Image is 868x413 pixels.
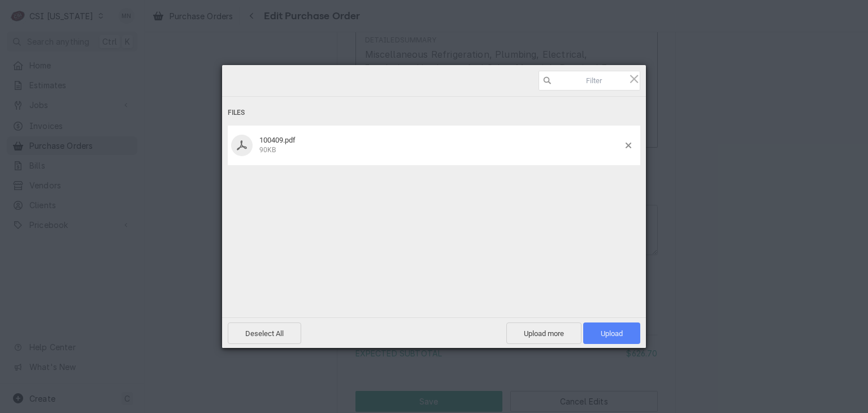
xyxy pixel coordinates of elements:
span: Upload [601,329,623,338]
span: Deselect All [228,322,301,344]
input: Filter [539,71,640,91]
span: Click here or hit ESC to close picker [628,72,640,85]
span: Upload [583,322,640,344]
span: Upload more [506,322,581,344]
span: 90KB [259,146,276,154]
span: 100409.pdf [259,136,296,144]
div: Files [228,102,640,123]
div: 100409.pdf [256,136,626,154]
